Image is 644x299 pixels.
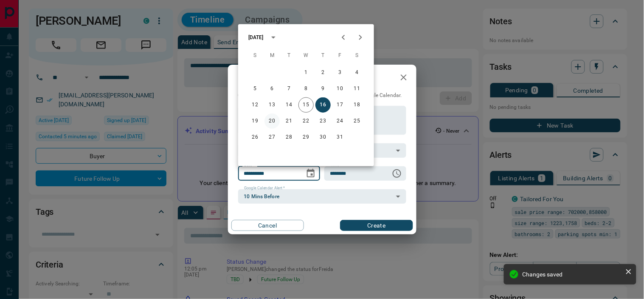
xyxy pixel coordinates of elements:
button: Cancel [231,220,304,231]
label: Date [244,162,255,168]
button: 18 [349,97,365,113]
span: Saturday [349,47,365,64]
button: 8 [298,81,314,97]
button: 1 [298,65,314,80]
button: 3 [332,65,348,80]
button: 31 [332,130,348,145]
button: 9 [315,81,331,97]
button: 27 [264,130,280,145]
button: 16 [315,97,331,113]
button: 12 [247,97,263,113]
button: 23 [315,114,331,129]
label: Time [330,162,341,168]
h2: New Task [228,65,286,92]
button: 30 [315,130,331,145]
span: Sunday [247,47,263,64]
button: 17 [332,97,348,113]
button: 20 [264,114,280,129]
button: 11 [349,81,365,97]
button: Choose date, selected date is Oct 16, 2025 [302,165,319,182]
button: 26 [247,130,263,145]
button: 22 [298,114,314,129]
button: Previous month [335,29,352,46]
span: Monday [264,47,280,64]
label: Google Calendar Alert [244,185,285,191]
button: Choose time, selected time is 6:00 AM [388,165,405,182]
span: Wednesday [298,47,314,64]
button: 25 [349,114,365,129]
button: 10 [332,81,348,97]
button: Next month [352,29,369,46]
button: 24 [332,114,348,129]
button: 5 [247,81,263,97]
button: 6 [264,81,280,97]
button: 2 [315,65,331,80]
button: 13 [264,97,280,113]
div: 10 Mins Before [238,189,406,204]
button: 15 [298,97,314,113]
button: 21 [281,114,297,129]
span: Thursday [315,47,331,64]
button: 14 [281,97,297,113]
button: 4 [349,65,365,80]
span: Tuesday [281,47,297,64]
div: Changes saved [523,271,622,278]
button: calendar view is open, switch to year view [266,30,281,45]
button: 28 [281,130,297,145]
button: Create [340,220,413,231]
span: Friday [332,47,348,64]
div: [DATE] [248,34,264,41]
button: 7 [281,81,297,97]
button: 19 [247,114,263,129]
button: 29 [298,130,314,145]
